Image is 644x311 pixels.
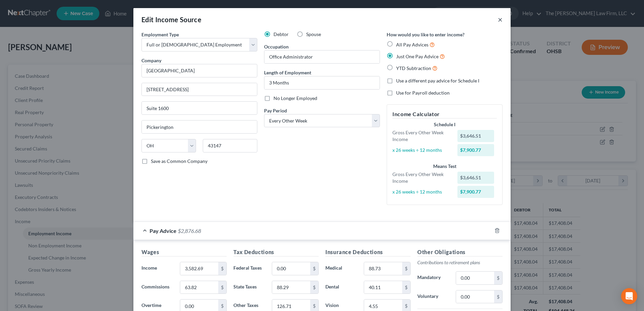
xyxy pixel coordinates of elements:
[141,32,179,37] span: Employment Type
[402,281,410,294] div: $
[272,262,310,275] input: 0.00
[457,130,494,142] div: $3,646.51
[310,262,318,275] div: $
[180,281,218,294] input: 0.00
[494,290,502,303] div: $
[417,248,503,256] h5: Other Obligations
[456,290,494,303] input: 0.00
[230,281,268,294] label: State Taxes
[218,281,226,294] div: $
[389,147,454,153] div: x 26 weeks ÷ 12 months
[233,248,319,256] h5: Tax Deductions
[364,281,402,294] input: 0.00
[414,271,452,285] label: Mandatory
[141,248,227,256] h5: Wages
[218,262,226,275] div: $
[389,171,454,184] div: Gross Every Other Week Income
[621,288,637,304] div: Open Intercom Messenger
[392,110,497,118] h5: Income Calculator
[142,120,257,133] input: Enter city...
[273,31,289,37] span: Debtor
[396,78,479,83] span: Use a different pay advice for Schedule I
[364,262,402,275] input: 0.00
[141,265,157,271] span: Income
[272,281,310,294] input: 0.00
[310,281,318,294] div: $
[396,65,431,71] span: YTD Subtraction
[389,188,454,195] div: x 26 weeks ÷ 12 months
[151,158,207,164] span: Save as Common Company
[402,262,410,275] div: $
[138,281,176,294] label: Commissions
[264,108,287,113] span: Pay Period
[306,31,321,37] span: Spouse
[150,228,176,234] span: Pay Advice
[142,102,257,114] input: Unit, Suite, etc...
[178,228,201,234] span: $2,876.68
[396,54,439,59] span: Just One Pay Advice
[264,50,380,63] input: --
[180,262,218,275] input: 0.00
[498,15,503,24] button: ×
[142,83,257,96] input: Enter address...
[417,259,503,266] p: Contributions to retirement plans
[389,129,454,143] div: Gross Every Other Week Income
[203,139,257,152] input: Enter zip...
[392,121,497,128] div: Schedule I
[230,262,268,275] label: Federal Taxes
[325,248,411,256] h5: Insurance Deductions
[414,290,452,304] label: Voluntary
[457,186,494,198] div: $7,900.77
[387,31,464,38] label: How would you like to enter income?
[264,69,311,76] label: Length of Employment
[264,76,380,89] input: ex: 2 years
[273,95,317,101] span: No Longer Employed
[494,272,502,284] div: $
[322,281,360,294] label: Dental
[141,64,257,77] input: Search company by name...
[141,58,161,63] span: Company
[141,15,201,24] div: Edit Income Source
[392,163,497,170] div: Means Test
[456,272,494,284] input: 0.00
[396,90,450,96] span: Use for Payroll deduction
[322,262,360,275] label: Medical
[457,172,494,184] div: $3,646.51
[264,43,289,50] label: Occupation
[396,42,428,47] span: All Pay Advices
[457,144,494,156] div: $7,900.77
